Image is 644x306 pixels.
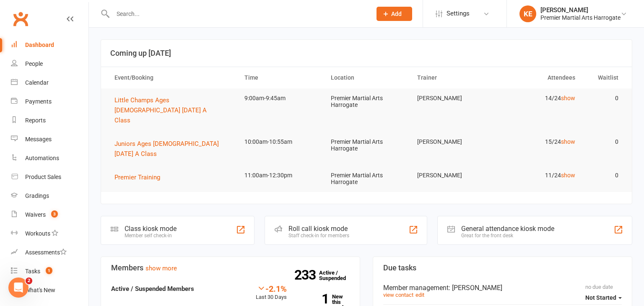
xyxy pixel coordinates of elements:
strong: Active / Suspended Members [111,285,194,293]
button: Not Started [585,290,622,305]
h3: Due tasks [383,264,622,272]
td: 0 [583,132,626,152]
div: Roll call kiosk mode [288,225,349,233]
a: People [11,54,88,73]
td: [PERSON_NAME] [410,88,496,108]
div: Messages [25,136,52,143]
a: Product Sales [11,168,88,187]
a: edit [415,292,424,298]
h3: Members [111,264,350,272]
div: [PERSON_NAME] [540,6,621,14]
div: Member self check-in [125,233,177,239]
td: Premier Martial Arts Harrogate [323,88,410,115]
strong: 1 [299,293,329,305]
a: view contact [383,292,413,298]
td: [PERSON_NAME] [410,166,496,185]
button: Juniors Ages [DEMOGRAPHIC_DATA] [DATE] A Class [114,139,229,159]
div: Gradings [25,192,49,199]
a: Calendar [11,73,88,92]
span: Little Champs Ages [DEMOGRAPHIC_DATA] [DATE] A Class [114,96,207,124]
span: Add [391,10,402,17]
div: Class kiosk mode [125,225,177,233]
span: 3 [51,210,58,218]
td: 14/24 [496,88,582,108]
a: Reports [11,111,88,130]
a: Assessments [11,243,88,262]
div: Automations [25,155,59,161]
th: Waitlist [583,67,626,88]
td: 11/24 [496,166,582,185]
a: Dashboard [11,36,88,54]
a: show more [145,265,177,272]
a: Workouts [11,224,88,243]
div: Member management [383,284,622,292]
a: Gradings [11,187,88,205]
td: Premier Martial Arts Harrogate [323,132,410,158]
a: show [561,138,575,145]
div: -2.1% [256,284,287,293]
span: Juniors Ages [DEMOGRAPHIC_DATA] [DATE] A Class [114,140,219,158]
iframe: Intercom live chat [8,277,29,298]
a: Payments [11,92,88,111]
th: Trainer [410,67,496,88]
div: Reports [25,117,46,124]
div: General attendance kiosk mode [461,225,554,233]
div: Assessments [25,249,67,256]
div: KE [519,5,536,22]
td: [PERSON_NAME] [410,132,496,152]
h3: Coming up [DATE] [110,49,623,57]
span: Not Started [585,294,616,301]
div: Calendar [25,79,49,86]
div: Product Sales [25,174,61,180]
td: 9:00am-9:45am [237,88,323,108]
strong: 233 [294,269,319,281]
th: Location [323,67,410,88]
span: 1 [46,267,52,274]
div: People [25,60,43,67]
a: Messages [11,130,88,149]
a: show [561,172,575,179]
a: Clubworx [10,8,31,29]
td: 11:00am-12:30pm [237,166,323,185]
div: Tasks [25,268,40,275]
td: 0 [583,88,626,108]
span: : [PERSON_NAME] [449,284,502,292]
a: Automations [11,149,88,168]
th: Event/Booking [107,67,237,88]
a: Tasks 1 [11,262,88,281]
div: Dashboard [25,41,54,48]
td: 10:00am-10:55am [237,132,323,152]
div: Premier Martial Arts Harrogate [540,14,621,21]
th: Time [237,67,323,88]
td: 0 [583,166,626,185]
input: Search... [110,8,366,20]
td: Premier Martial Arts Harrogate [323,166,410,192]
td: 15/24 [496,132,582,152]
div: What's New [25,287,55,293]
a: What's New [11,281,88,300]
span: Premier Training [114,174,160,181]
div: Staff check-in for members [288,233,349,239]
a: show [561,95,575,101]
span: Settings [447,4,470,23]
div: Great for the front desk [461,233,554,239]
button: Add [377,7,412,21]
div: Waivers [25,211,46,218]
a: 233Active / Suspended [319,264,356,287]
div: Payments [25,98,52,105]
button: Premier Training [114,172,166,182]
a: Waivers 3 [11,205,88,224]
span: 2 [26,277,32,284]
button: Little Champs Ages [DEMOGRAPHIC_DATA] [DATE] A Class [114,95,229,125]
div: Workouts [25,230,50,237]
th: Attendees [496,67,582,88]
div: Last 30 Days [256,284,287,302]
